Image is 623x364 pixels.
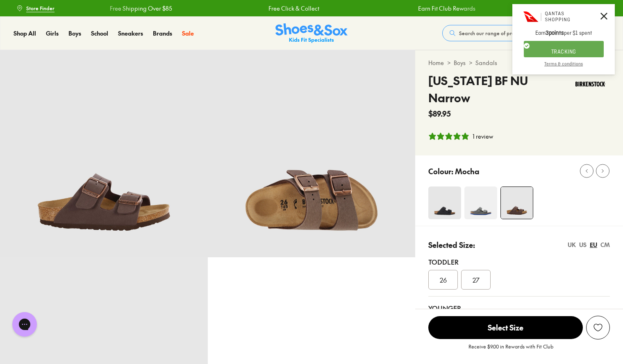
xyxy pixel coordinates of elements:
button: Select Size [428,316,583,339]
div: Toddler [428,257,610,267]
span: Store Finder [26,4,55,12]
a: Earn Fit Club Rewards [418,4,475,13]
span: Search our range of products [459,29,527,37]
div: EU [590,240,597,249]
h4: [US_STATE] BF NU Narrow [428,72,571,106]
a: Girls [46,29,59,38]
a: Sneakers [118,29,143,38]
a: Boys [454,58,466,67]
img: 11_1 [428,186,461,219]
a: Terms & conditions [512,61,615,74]
span: 26 [440,275,447,285]
a: Shop All [14,29,36,38]
img: SNS_Logo_Responsive.svg [275,23,348,43]
button: Search our range of products [442,25,560,41]
div: > > [428,58,610,67]
strong: 3 points [546,29,564,37]
p: Receive $9.00 in Rewards with Fit Club [468,343,553,357]
img: 4-549338_1 [464,186,497,219]
a: Free Shipping Over $85 [109,4,172,13]
a: Boys [68,29,81,38]
button: 5 stars, 1 ratings [428,132,493,141]
a: Store Finder [16,1,55,16]
p: Earn per $1 spent [512,29,615,41]
iframe: Gorgias live chat messenger [8,309,41,339]
p: Mocha [455,166,480,177]
a: Home [428,58,444,67]
img: 6_1 [208,50,416,257]
p: Selected Size: [428,239,475,250]
img: Vendor logo [571,72,610,96]
a: Shoes & Sox [275,23,348,43]
div: UK [568,240,576,249]
div: Younger [428,303,610,313]
a: Free Click & Collect [268,4,319,13]
a: Sandals [475,58,497,67]
img: 5_1 [501,187,533,219]
a: Book a FREE Expert Fitting [537,1,607,16]
div: CM [600,240,610,249]
span: 27 [473,275,480,285]
p: Colour: [428,166,453,177]
div: US [579,240,587,249]
a: Sale [182,29,194,38]
a: Brands [153,29,172,38]
div: 1 review [473,132,493,141]
span: $89.95 [428,108,451,119]
button: TRACKING [524,41,604,57]
a: School [91,29,108,38]
button: Add to Wishlist [586,316,610,339]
